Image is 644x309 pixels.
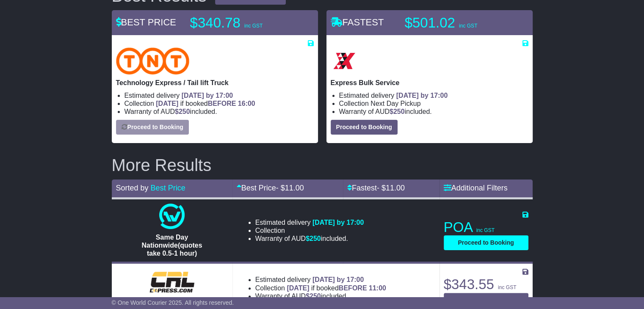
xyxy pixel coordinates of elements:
[255,235,364,243] li: Warranty of AUD included.
[182,92,233,99] span: [DATE] by 17:00
[339,108,528,116] li: Warranty of AUD included.
[156,100,255,107] span: if booked
[444,184,508,192] a: Additional Filters
[444,293,528,308] button: Proceed to Booking
[208,100,236,107] span: BEFORE
[112,299,234,306] span: © One World Courier 2025. All rights reserved.
[444,235,528,250] button: Proceed to Booking
[405,14,511,31] p: $501.02
[112,156,533,174] h2: More Results
[339,91,528,99] li: Estimated delivery
[370,100,420,107] span: Next Day Pickup
[331,79,528,87] p: Express Bulk Service
[142,234,202,257] span: Same Day Nationwide(quotes take 0.5-1 hour)
[386,184,405,192] span: 11.00
[339,284,367,292] span: BEFORE
[255,226,364,235] li: Collection
[498,284,516,290] span: inc GST
[444,276,528,293] p: $343.55
[306,235,321,242] span: $
[238,100,255,107] span: 16:00
[393,108,405,115] span: 250
[459,23,477,29] span: inc GST
[306,292,321,300] span: $
[116,47,190,74] img: TNT Domestic: Technology Express / Tail lift Truck
[276,184,304,192] span: - $
[255,218,364,226] li: Estimated delivery
[144,269,200,295] img: CRL: General
[255,292,386,300] li: Warranty of AUD included.
[255,276,386,284] li: Estimated delivery
[310,292,321,300] span: 250
[179,108,190,115] span: 250
[124,108,314,116] li: Warranty of AUD included.
[116,120,189,135] button: Proceed to Booking
[331,47,358,74] img: Border Express: Express Bulk Service
[156,100,178,107] span: [DATE]
[244,23,263,29] span: inc GST
[331,17,384,28] span: FASTEST
[312,276,364,283] span: [DATE] by 17:00
[116,184,149,192] span: Sorted by
[124,99,314,108] li: Collection
[476,227,495,233] span: inc GST
[444,219,528,236] p: POA
[339,99,528,108] li: Collection
[116,17,176,28] span: BEST PRICE
[331,120,398,135] button: Proceed to Booking
[347,184,405,192] a: Fastest- $11.00
[287,284,309,292] span: [DATE]
[285,184,304,192] span: 11.00
[377,184,405,192] span: - $
[124,91,314,99] li: Estimated delivery
[237,184,304,192] a: Best Price- $11.00
[312,219,364,226] span: [DATE] by 17:00
[287,284,386,292] span: if booked
[151,184,185,192] a: Best Price
[310,235,321,242] span: 250
[116,79,314,87] p: Technology Express / Tail lift Truck
[190,14,296,31] p: $340.78
[396,92,448,99] span: [DATE] by 17:00
[369,284,386,292] span: 11:00
[175,108,190,115] span: $
[159,204,185,229] img: One World Courier: Same Day Nationwide(quotes take 0.5-1 hour)
[255,284,386,292] li: Collection
[390,108,405,115] span: $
